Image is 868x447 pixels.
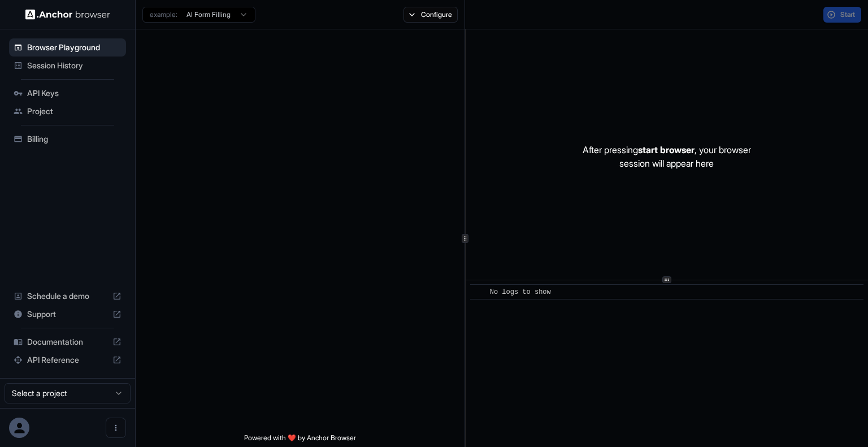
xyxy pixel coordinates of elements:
span: Project [27,106,121,117]
span: Schedule a demo [27,290,108,302]
span: Documentation [27,336,108,348]
span: No logs to show [490,288,551,296]
p: After pressing , your browser session will appear here [583,143,751,170]
div: Session History [9,57,126,75]
div: Schedule a demo [9,287,126,305]
div: Project [9,102,126,120]
div: Support [9,305,126,323]
div: API Reference [9,351,126,369]
span: example: [150,10,177,19]
button: Open menu [106,418,126,438]
div: Billing [9,130,126,148]
span: Billing [27,133,121,145]
div: Browser Playground [9,38,126,57]
span: Session History [27,60,121,71]
span: Browser Playground [27,42,121,53]
span: API Keys [27,88,121,99]
span: Powered with ❤️ by Anchor Browser [244,433,356,447]
span: start browser [638,144,695,155]
span: Support [27,309,108,320]
span: ​ [476,287,481,298]
div: API Keys [9,84,126,102]
span: API Reference [27,354,108,366]
img: Anchor Logo [25,9,110,20]
div: Documentation [9,333,126,351]
button: Configure [403,7,458,23]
